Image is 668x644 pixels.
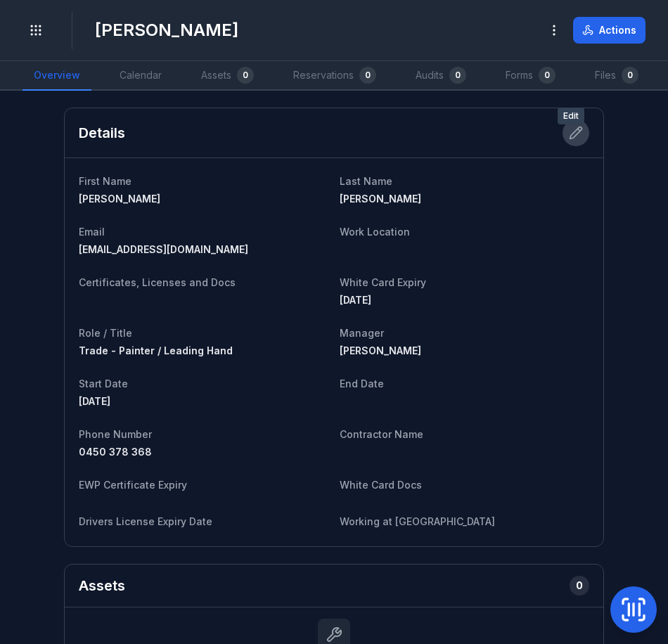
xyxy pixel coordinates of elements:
[449,67,466,84] div: 0
[79,276,236,288] span: Certificates, Licenses and Docs
[340,276,426,288] span: White Card Expiry
[79,123,125,143] h2: Details
[494,61,567,91] a: Forms0
[340,294,371,306] span: [DATE]
[573,17,645,44] button: Actions
[79,395,110,407] time: 09/11/2023, 10:00:00 am
[404,61,477,91] a: Audits0
[79,446,152,458] span: 0450 378 368
[108,61,173,91] a: Calendar
[570,576,589,595] div: 0
[340,226,410,238] span: Work Location
[282,61,387,91] a: Reservations0
[95,19,238,41] h1: [PERSON_NAME]
[79,395,110,407] span: [DATE]
[558,108,584,124] span: Edit
[340,515,495,527] span: Working at [GEOGRAPHIC_DATA]
[340,344,421,356] span: [PERSON_NAME]
[340,193,421,205] span: [PERSON_NAME]
[23,17,49,44] button: Toggle navigation
[340,479,422,491] span: White Card Docs
[340,428,423,440] span: Contractor Name
[539,67,555,84] div: 0
[190,61,265,91] a: Assets0
[79,226,105,238] span: Email
[79,515,212,527] span: Drivers License Expiry Date
[79,428,152,440] span: Phone Number
[237,67,254,84] div: 0
[79,576,125,595] h2: Assets
[79,479,187,491] span: EWP Certificate Expiry
[584,61,650,91] a: Files0
[79,378,128,389] span: Start Date
[79,344,233,356] span: Trade - Painter / Leading Hand
[79,175,131,187] span: First Name
[340,378,384,389] span: End Date
[340,175,392,187] span: Last Name
[23,61,91,91] a: Overview
[79,193,160,205] span: [PERSON_NAME]
[79,327,132,339] span: Role / Title
[622,67,638,84] div: 0
[359,67,376,84] div: 0
[79,243,248,255] span: [EMAIL_ADDRESS][DOMAIN_NAME]
[340,327,384,339] span: Manager
[340,294,371,306] time: 10/01/2021, 10:00:00 am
